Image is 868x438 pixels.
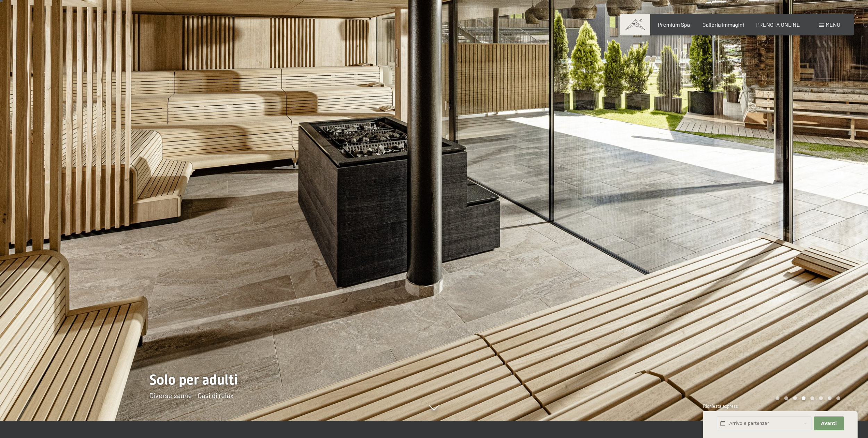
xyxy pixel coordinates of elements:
[776,396,779,400] div: Carousel Page 1
[793,396,797,400] div: Carousel Page 3
[784,396,788,400] div: Carousel Page 2
[802,396,806,400] div: Carousel Page 4 (Current Slide)
[773,396,840,400] div: Carousel Pagination
[828,396,832,400] div: Carousel Page 7
[819,396,823,400] div: Carousel Page 6
[826,21,840,28] span: Menu
[756,21,800,28] a: PRENOTA ONLINE
[658,21,690,28] a: Premium Spa
[703,403,738,409] span: Richiesta express
[821,420,837,427] span: Avanti
[836,396,840,400] div: Carousel Page 8
[814,416,844,431] button: Avanti
[810,396,814,400] div: Carousel Page 5
[702,21,744,28] a: Galleria immagini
